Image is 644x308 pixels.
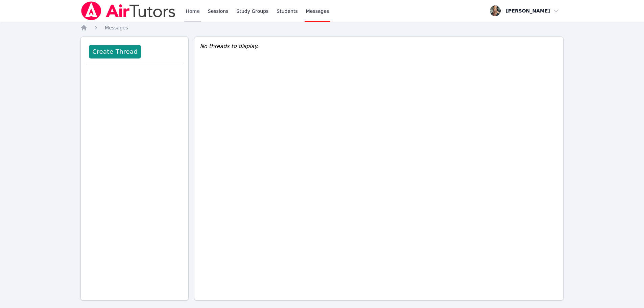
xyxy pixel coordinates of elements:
[89,45,141,58] button: Create Thread
[105,25,128,30] span: Messages
[80,24,564,31] nav: Breadcrumb
[306,8,329,15] span: Messages
[200,42,558,50] div: No threads to display.
[80,1,176,20] img: Air Tutors
[105,24,128,31] a: Messages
